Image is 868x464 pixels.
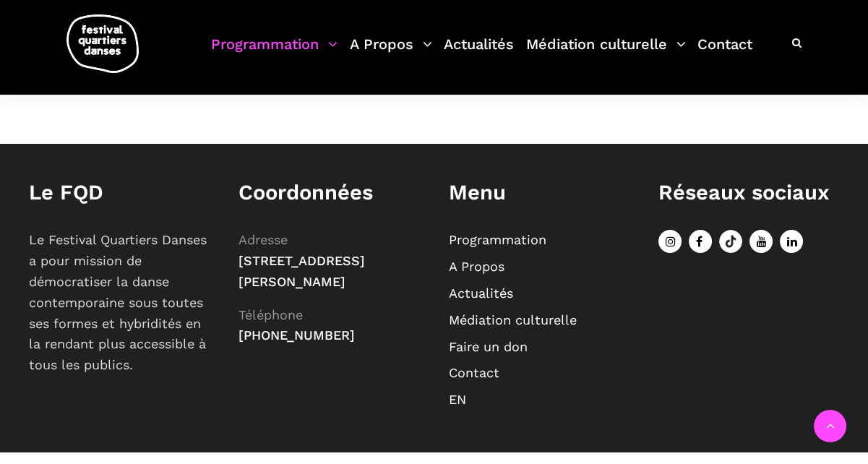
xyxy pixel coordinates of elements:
a: Actualités [444,32,514,74]
a: Contact [449,365,499,380]
a: Médiation culturelle [526,32,686,74]
p: Le Festival Quartiers Danses a pour mission de démocratiser la danse contemporaine sous toutes se... [29,230,210,376]
span: Téléphone [239,307,303,322]
span: [STREET_ADDRESS][PERSON_NAME] [239,253,365,289]
h1: Menu [449,180,629,205]
img: logo-fqd-med [66,14,139,73]
a: Médiation culturelle [449,312,577,327]
a: EN [449,392,466,407]
a: A Propos [350,32,432,74]
a: Programmation [449,232,546,247]
h1: Le FQD [29,180,210,205]
a: Contact [697,32,752,74]
a: Programmation [211,32,338,74]
a: Faire un don [449,339,528,354]
a: A Propos [449,259,504,274]
h1: Réseaux sociaux [658,180,839,205]
span: Adresse [239,232,288,247]
h1: Coordonnées [239,180,419,205]
span: [PHONE_NUMBER] [239,327,355,343]
a: Actualités [449,285,513,301]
